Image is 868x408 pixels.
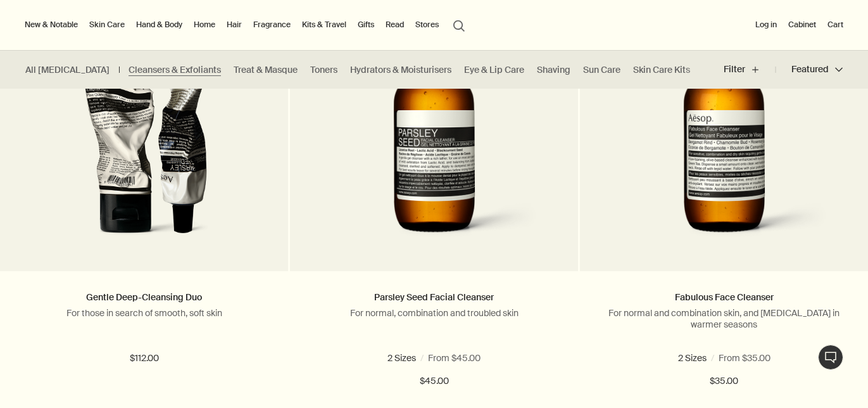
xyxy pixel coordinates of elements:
[724,54,776,85] button: Filter
[41,18,248,252] img: Purifying Facial Exfoliant Paste and Parlsey Seed Cleansing Masque
[464,64,524,76] a: Eye & Lip Care
[310,64,337,76] a: Toners
[130,351,159,366] span: $112.00
[450,352,486,364] span: 6.7 fl oz
[599,307,849,330] p: For normal and combination skin, and [MEDICAL_DATA] in warmer seasons
[290,18,578,271] a: Parsley Seed Facial Cleanser in amber glass bottle
[633,64,690,76] a: Skin Care Kits
[25,64,110,76] a: All [MEDICAL_DATA]
[420,374,449,389] span: $45.00
[537,64,570,76] a: Shaving
[87,17,127,32] a: Skin Care
[299,17,349,32] a: Kits & Travel
[753,17,779,32] button: Log in
[86,291,202,303] a: Gentle Deep-Cleansing Duo
[191,17,218,32] a: Home
[740,352,776,364] span: 6.7 fl oz
[19,307,269,319] p: For those in search of smooth, soft skin
[710,374,738,389] span: $35.00
[390,352,426,364] span: 3.3 fl oz
[413,17,441,32] button: Stores
[22,17,80,32] button: New & Notable
[818,345,843,370] button: Live Assistance
[776,54,843,85] button: Featured
[825,17,846,32] button: Cart
[374,291,494,303] a: Parsley Seed Facial Cleanser
[129,64,221,76] a: Cleansers & Exfoliants
[251,17,293,32] a: Fragrance
[583,64,620,76] a: Sun Care
[609,18,839,252] img: Fabulous Face Cleanser in amber glass bottle
[224,17,244,32] a: Hair
[134,17,185,32] a: Hand & Body
[580,18,868,271] a: Fabulous Face Cleanser in amber glass bottle
[350,64,451,76] a: Hydrators & Moisturisers
[680,352,716,364] span: 3.3 fl oz
[786,17,819,32] a: Cabinet
[319,18,549,252] img: Parsley Seed Facial Cleanser in amber glass bottle
[383,17,406,32] a: Read
[355,17,377,32] a: Gifts
[309,307,559,319] p: For normal, combination and troubled skin
[675,291,774,303] a: Fabulous Face Cleanser
[448,13,470,37] button: Open search
[234,64,298,76] a: Treat & Masque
